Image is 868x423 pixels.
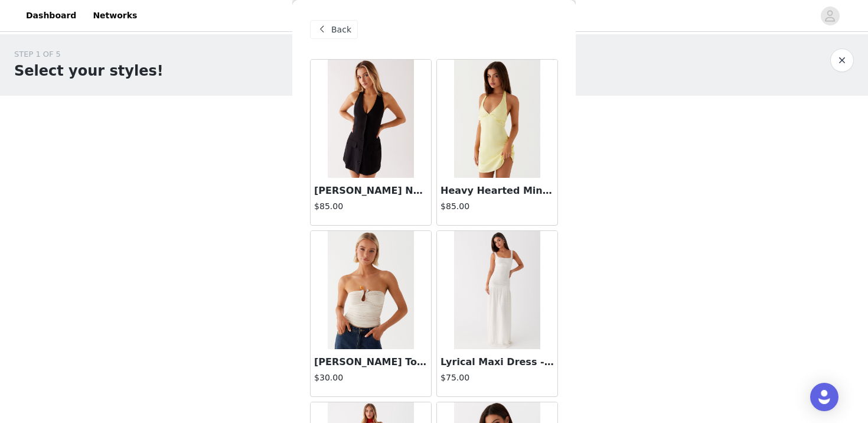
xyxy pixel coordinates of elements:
div: STEP 1 OF 5 [14,48,164,60]
div: Open Intercom Messenger [810,383,838,411]
h4: $85.00 [440,200,554,213]
span: Back [331,24,351,36]
h4: $30.00 [314,372,428,384]
a: Dashboard [19,2,83,29]
h3: [PERSON_NAME] Top - Ivory [314,355,428,369]
h1: Select your styles! [14,60,164,82]
img: Heavy Hearted Mini Dress - Yellow [454,60,540,178]
a: Networks [86,2,144,29]
h4: $85.00 [314,200,428,213]
div: avatar [824,6,836,25]
h3: [PERSON_NAME] Neck Mini Dress - Black [314,184,428,198]
h4: $75.00 [440,372,554,384]
img: Rudy Tube Top - Ivory [328,231,413,349]
h3: Lyrical Maxi Dress - Ivory [440,355,554,369]
h3: Heavy Hearted Mini Dress - Yellow [440,184,554,198]
img: Lyrical Maxi Dress - Ivory [454,231,540,349]
img: Mira Halter Neck Mini Dress - Black [328,60,413,178]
